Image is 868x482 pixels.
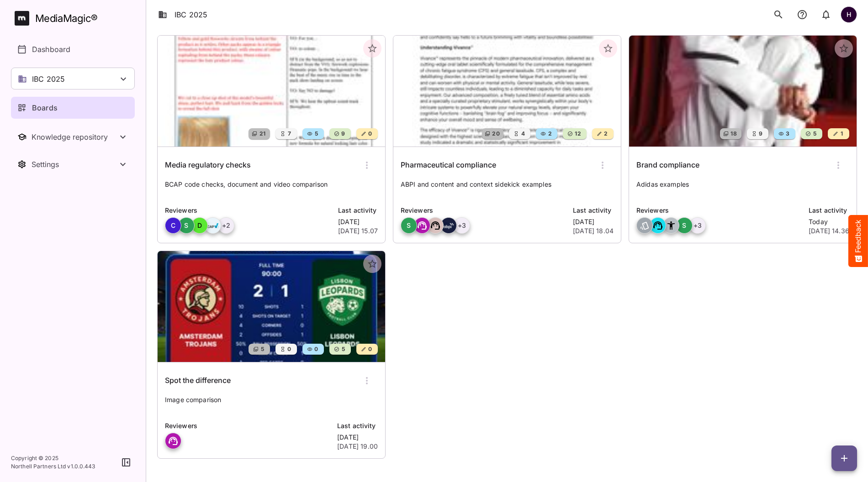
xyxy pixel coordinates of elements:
[337,442,378,451] p: [DATE] 19.00
[793,5,811,24] button: notifications
[809,205,849,215] p: Last activity
[401,159,496,171] h6: Pharmaceutical compliance
[165,217,181,234] div: C
[730,129,737,138] span: 18
[689,217,706,234] div: + 3
[629,36,857,147] img: Brand compliance
[337,433,378,442] p: [DATE]
[165,205,333,215] p: Reviewers
[393,36,621,147] img: Pharmaceutical compliance
[636,205,803,215] p: Reviewers
[338,217,378,226] p: [DATE]
[809,217,849,226] p: Today
[67,18,95,41] span: 
[573,217,614,226] p: [DATE]
[313,345,318,354] span: 0
[817,5,835,24] button: notifications
[454,217,470,234] div: + 3
[340,129,345,138] span: 9
[42,59,123,68] span: Tell us what you think
[32,160,117,169] div: Settings
[314,129,318,138] span: 5
[40,157,88,166] span: I have an idea
[574,129,581,138] span: 12
[165,375,231,387] h6: Spot the difference
[338,205,378,215] p: Last activity
[841,6,857,23] div: H
[40,180,123,189] span: Something's not working
[573,205,614,215] p: Last activity
[758,129,762,138] span: 9
[547,129,552,138] span: 2
[32,102,58,113] p: Boards
[840,129,843,138] span: 1
[401,217,417,234] div: S
[401,180,614,198] p: ABPI and content and context sidekick examples
[520,129,525,138] span: 4
[15,11,135,26] a: MediaMagic®
[35,11,98,26] div: MediaMagic ®
[338,226,378,236] p: [DATE] 15.07
[812,129,816,138] span: 5
[11,126,135,148] button: Toggle Knowledge repository
[367,345,372,354] span: 0
[341,345,345,354] span: 5
[158,36,385,147] img: Media regulatory checks
[401,205,567,215] p: Reviewers
[32,132,117,141] div: Knowledge repository
[165,421,332,431] p: Reviewers
[40,134,118,143] span: Like something or not?
[11,38,135,60] a: Dashboard
[809,226,849,236] p: [DATE] 14.36
[676,217,693,234] div: S
[11,153,135,175] button: Toggle Settings
[218,217,234,234] div: + 2
[91,72,124,79] a: Contact us
[28,110,137,118] span: What kind of feedback do you have?
[178,217,195,234] div: S
[287,129,291,138] span: 7
[769,5,788,24] button: search
[41,72,91,79] span: Want to discuss?
[337,421,378,431] p: Last activity
[785,129,789,138] span: 3
[259,129,266,138] span: 21
[848,215,868,267] button: Feedback
[32,73,65,84] p: IBC 2025
[367,129,372,138] span: 0
[158,251,385,362] img: Spot the difference
[11,126,135,148] nav: Knowledge repository
[11,97,135,119] a: Boards
[165,159,251,171] h6: Media regulatory checks
[11,462,95,471] p: Northell Partners Ltd v 1.0.0.443
[491,129,500,138] span: 20
[636,159,699,171] h6: Brand compliance
[165,395,378,414] p: Image comparison
[573,226,614,236] p: [DATE] 18.04
[11,153,135,175] nav: Settings
[260,345,264,354] span: 5
[32,44,70,55] p: Dashboard
[165,180,378,198] p: BCAP code checks, document and video comparison
[286,345,291,354] span: 0
[11,454,95,462] p: Copyright © 2025
[191,217,208,234] div: D
[636,180,849,198] p: Adidas examples
[603,129,608,138] span: 2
